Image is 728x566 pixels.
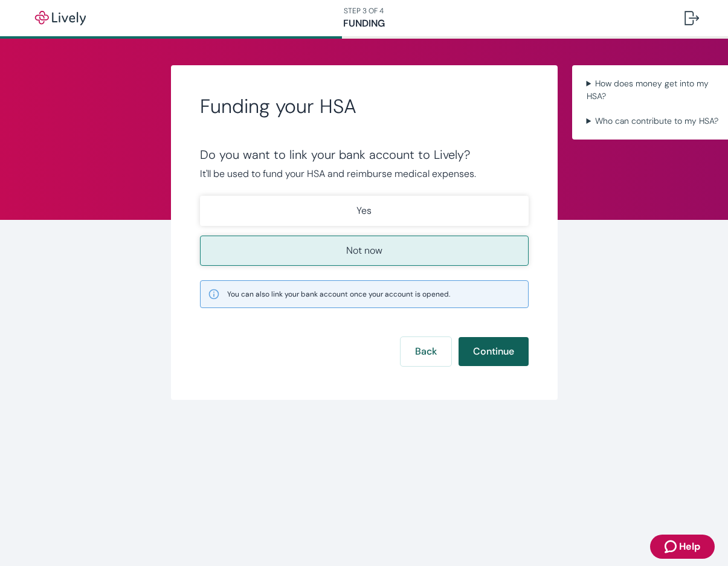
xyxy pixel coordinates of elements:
span: You can also link your bank account once your account is opened. [227,289,450,300]
div: Do you want to link your bank account to Lively? [200,147,529,162]
p: Not now [346,243,382,258]
p: Yes [356,204,372,218]
button: Back [401,337,451,366]
svg: Zendesk support icon [665,539,679,554]
img: Lively [27,11,94,25]
button: Not now [200,236,529,266]
h2: Funding your HSA [200,94,529,118]
summary: Who can contribute to my HSA? [582,112,727,130]
button: Continue [459,337,529,366]
button: Yes [200,196,529,226]
span: Help [679,539,700,554]
button: Log out [675,4,709,33]
p: It'll be used to fund your HSA and reimburse medical expenses. [200,167,529,181]
summary: How does money get into my HSA? [582,75,727,105]
button: Zendesk support iconHelp [650,535,715,559]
